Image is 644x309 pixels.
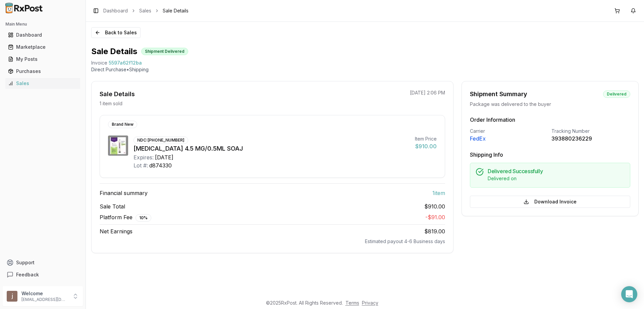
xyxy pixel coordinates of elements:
[470,116,630,124] h3: Order Information
[100,227,132,235] span: Net Earnings
[470,101,630,108] div: Package was delivered to the buyer
[362,300,378,306] a: Privacy
[133,153,154,161] div: Expires:
[108,121,137,128] div: Brand New
[155,153,173,161] div: [DATE]
[91,46,137,57] h1: Sale Details
[3,54,83,65] button: My Posts
[133,137,188,144] div: NDC: [PHONE_NUMBER]
[551,128,630,134] div: Tracking Number
[136,214,151,222] div: 10 %
[345,300,359,306] a: Terms
[415,136,437,142] div: Item Price
[141,48,188,55] div: Shipment Delivered
[3,3,46,13] img: RxPost Logo
[100,202,125,210] span: Sale Total
[7,291,17,302] img: User avatar
[100,89,135,99] div: Sale Details
[621,286,637,302] div: Open Intercom Messenger
[91,27,141,38] button: Back to Sales
[21,297,68,302] p: [EMAIL_ADDRESS][DOMAIN_NAME]
[8,68,77,75] div: Purchases
[5,77,80,89] a: Sales
[3,257,83,269] button: Support
[3,66,83,77] button: Purchases
[16,271,39,278] span: Feedback
[470,151,630,159] h3: Shipping Info
[3,78,83,89] button: Sales
[470,128,549,134] div: Carrier
[424,228,445,235] span: $819.00
[3,30,83,40] button: Dashboard
[8,80,77,87] div: Sales
[100,189,148,197] span: Financial summary
[5,22,80,27] h2: Main Menu
[133,144,410,153] div: [MEDICAL_DATA] 4.5 MG/0.5ML SOAJ
[8,32,77,38] div: Dashboard
[432,189,445,197] span: 1 item
[21,290,68,297] p: Welcome
[133,161,148,169] div: Lot #:
[551,134,630,143] div: 393880236229
[424,202,445,210] span: $910.00
[100,213,151,222] span: Platform Fee
[109,60,142,66] span: 5597a62f12ba
[470,89,527,99] div: Shipment Summary
[5,29,80,41] a: Dashboard
[8,44,77,50] div: Marketplace
[5,65,80,77] a: Purchases
[91,66,639,73] p: Direct Purchase • Shipping
[410,89,445,96] p: [DATE] 2:06 PM
[3,42,83,52] button: Marketplace
[5,53,80,65] a: My Posts
[425,214,445,221] span: - $91.00
[470,196,630,208] button: Download Invoice
[103,7,189,14] nav: breadcrumb
[108,136,128,156] img: Trulicity 4.5 MG/0.5ML SOAJ
[488,175,625,182] div: Delivered on
[100,238,445,245] div: Estimated payout 4-6 Business days
[8,56,77,63] div: My Posts
[603,90,630,98] div: Delivered
[149,161,172,169] div: d874330
[163,7,189,14] span: Sale Details
[139,7,151,14] a: Sales
[100,100,122,107] p: 1 item sold
[470,134,549,143] div: FedEx
[3,269,83,281] button: Feedback
[91,60,107,66] div: Invoice
[103,7,128,14] a: Dashboard
[488,168,625,174] h5: Delivered Successfully
[5,41,80,53] a: Marketplace
[415,142,437,150] div: $910.00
